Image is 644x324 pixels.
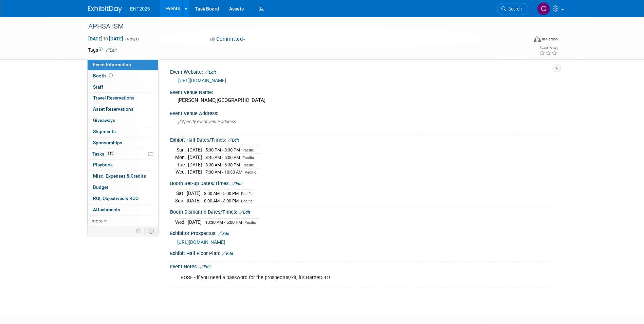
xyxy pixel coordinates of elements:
[93,118,115,123] span: Giveaways
[170,248,556,257] div: Exhibit Hall Floor Plan:
[93,129,116,134] span: Shipments
[204,191,239,196] span: 8:00 AM - 5:00 PM
[542,37,558,42] div: In-Person
[88,59,158,70] a: Event Information
[222,251,233,256] a: Edit
[245,170,256,175] span: Pacific
[205,70,216,75] a: Edit
[93,84,103,90] span: Staff
[177,239,225,245] a: [URL][DOMAIN_NAME]
[170,135,556,144] div: Exhibit Hall Dates/Times:
[175,146,188,154] td: Sun.
[170,228,556,237] div: Exhibitor Prospectus:
[88,82,158,93] a: Staff
[239,210,250,215] a: Edit
[88,36,124,42] span: [DATE] [DATE]
[92,151,115,157] span: Tasks
[88,47,117,53] td: Tags
[178,78,226,83] a: [URL][DOMAIN_NAME]
[175,190,187,197] td: Sat.
[242,148,254,152] span: Pacific
[88,216,158,227] a: more
[93,106,133,112] span: Asset Reservations
[244,220,256,225] span: Pacific
[93,162,113,167] span: Playbook
[88,104,158,115] a: Asset Reservations
[187,190,201,197] td: [DATE]
[170,178,556,187] div: Booth Set-up Dates/Times:
[488,35,558,46] div: Event Format
[241,192,253,196] span: Pacific
[241,199,253,203] span: Pacific
[228,138,239,143] a: Edit
[93,207,120,212] span: Attachments
[125,37,139,41] span: (4 days)
[205,162,240,167] span: 8:30 AM - 6:30 PM
[93,173,146,179] span: Misc. Expenses & Credits
[88,193,158,204] a: ROI, Objectives & ROO
[88,182,158,193] a: Budget
[176,271,482,285] div: ROSE - if you need a password for the prospectus/kit, it's Garnet591!
[92,218,103,223] span: more
[188,168,202,176] td: [DATE]
[93,73,114,78] span: Booth
[188,154,202,161] td: [DATE]
[175,197,187,204] td: Sun.
[88,126,158,137] a: Shipments
[108,73,114,78] span: Booth not reserved yet
[103,36,109,41] span: to
[170,67,556,76] div: Event Website:
[170,262,556,270] div: Event Notes:
[537,2,550,15] img: Colleen Mueller
[106,151,115,156] span: 14%
[175,168,188,176] td: Wed.
[188,161,202,168] td: [DATE]
[133,227,145,235] td: Personalize Event Tab Strip
[497,3,528,15] a: Search
[242,156,254,160] span: Pacific
[232,181,243,186] a: Edit
[144,227,158,235] td: Toggle Event Tabs
[178,119,236,124] span: Specify event venue address
[170,87,556,96] div: Event Venue Name:
[175,218,188,226] td: Wed.
[88,171,158,182] a: Misc. Expenses & Credits
[208,36,248,43] button: Committed
[175,161,188,168] td: Tue.
[93,184,108,190] span: Budget
[506,6,522,12] span: Search
[88,6,122,13] img: ExhibitDay
[88,138,158,148] a: Sponsorships
[200,265,211,269] a: Edit
[106,48,117,53] a: Edit
[88,149,158,160] a: Tasks14%
[88,71,158,82] a: Booth
[88,93,158,104] a: Travel Reservations
[170,108,556,117] div: Event Venue Address:
[188,146,202,154] td: [DATE]
[170,207,556,216] div: Booth Dismantle Dates/Times:
[205,147,240,152] span: 5:30 PM - 8:30 PM
[205,220,242,225] span: 10:30 AM - 6:00 PM
[205,169,242,175] span: 7:30 AM - 10:30 AM
[88,160,158,170] a: Playbook
[175,154,188,161] td: Mon.
[205,155,240,160] span: 8:45 AM - 6:00 PM
[534,36,541,42] img: Format-Inperson.png
[187,197,201,204] td: [DATE]
[204,198,239,203] span: 8:00 AM - 3:00 PM
[88,204,158,215] a: Attachments
[93,95,134,101] span: Travel Reservations
[188,218,202,226] td: [DATE]
[539,47,557,50] div: Event Rating
[130,6,150,12] span: ENT2025
[93,140,122,145] span: Sponsorships
[242,163,254,167] span: Pacific
[175,95,551,106] div: [PERSON_NAME][GEOGRAPHIC_DATA]
[86,20,518,33] div: APHSA ISM
[218,231,229,236] a: Edit
[93,196,139,201] span: ROI, Objectives & ROO
[88,115,158,126] a: Giveaways
[93,62,131,67] span: Event Information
